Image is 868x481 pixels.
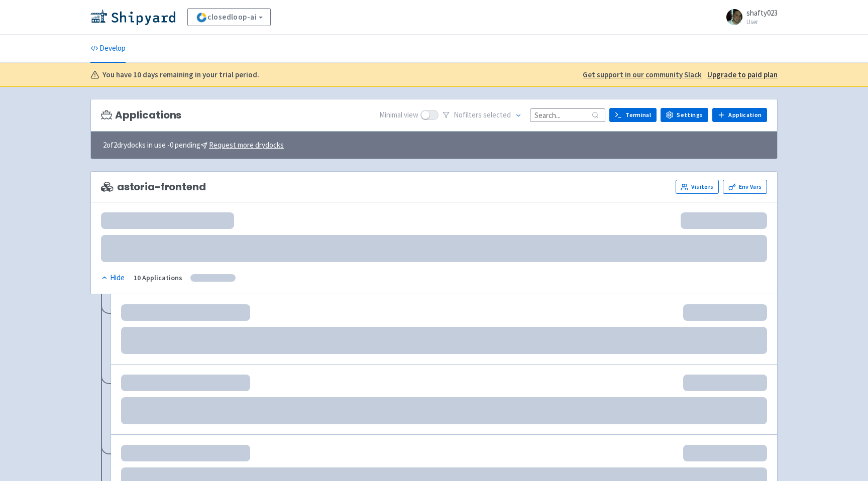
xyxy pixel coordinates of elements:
[583,69,702,81] a: Get support in our community Slack
[454,109,511,121] span: No filter s
[379,109,418,121] span: Minimal view
[609,108,657,122] a: Terminal
[90,9,175,25] img: Shipyard logo
[746,8,778,18] span: shafty023
[101,181,205,193] span: astoria-frontend
[720,9,778,25] a: shafty023 User
[712,108,767,122] a: Application
[209,140,284,150] u: Request more drydocks
[661,108,708,122] a: Settings
[134,272,182,284] div: 10 Applications
[583,70,702,79] u: Get support in our community Slack
[102,69,259,81] b: You have 10 days remaining in your trial period.
[746,19,778,25] small: User
[187,8,271,26] a: closedloop-ai
[101,272,126,284] button: Hide
[483,110,511,119] span: selected
[101,109,181,121] h3: Applications
[101,272,125,284] div: Hide
[723,180,767,194] a: Env Vars
[530,108,605,122] input: Search...
[707,70,778,79] u: Upgrade to paid plan
[676,180,719,194] a: Visitors
[103,140,284,151] span: 2 of 2 drydocks in use - 0 pending
[90,35,126,63] a: Develop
